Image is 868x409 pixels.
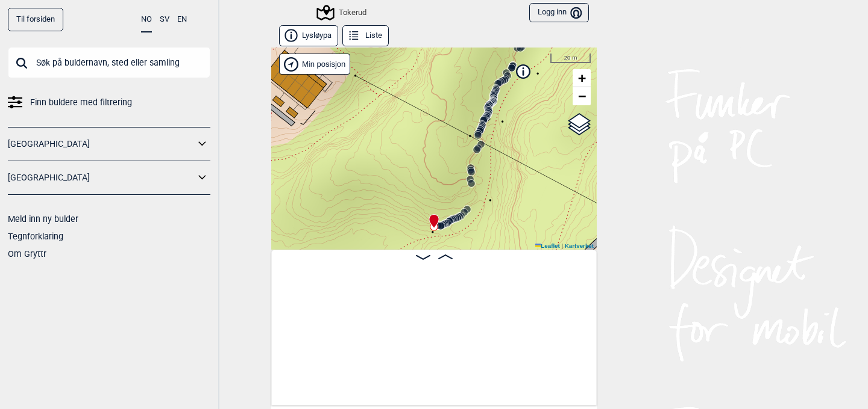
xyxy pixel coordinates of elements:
[578,88,586,103] span: −
[568,111,591,138] a: Layers
[8,8,63,31] a: Til forsiden
[141,8,152,32] button: NO
[561,242,563,249] span: |
[177,8,187,31] button: EN
[535,242,560,249] a: Leaflet
[8,169,195,186] a: [GEOGRAPHIC_DATA]
[565,242,594,249] a: Kartverket
[279,54,350,75] div: Vis min posisjon
[318,5,366,20] div: Tokerud
[573,87,591,105] a: Zoom out
[160,8,169,31] button: SV
[8,135,195,153] a: [GEOGRAPHIC_DATA]
[8,94,210,111] a: Finn buldere med filtrering
[550,54,591,63] div: 20 m
[8,214,78,224] a: Meld inn ny bulder
[529,3,589,23] button: Logg inn
[279,25,338,46] button: Lysløypa
[8,47,210,78] input: Søk på buldernavn, sted eller samling
[342,25,389,46] button: Liste
[8,232,63,241] a: Tegnforklaring
[578,70,586,85] span: +
[8,249,46,259] a: Om Gryttr
[30,94,132,111] span: Finn buldere med filtrering
[573,69,591,87] a: Zoom in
